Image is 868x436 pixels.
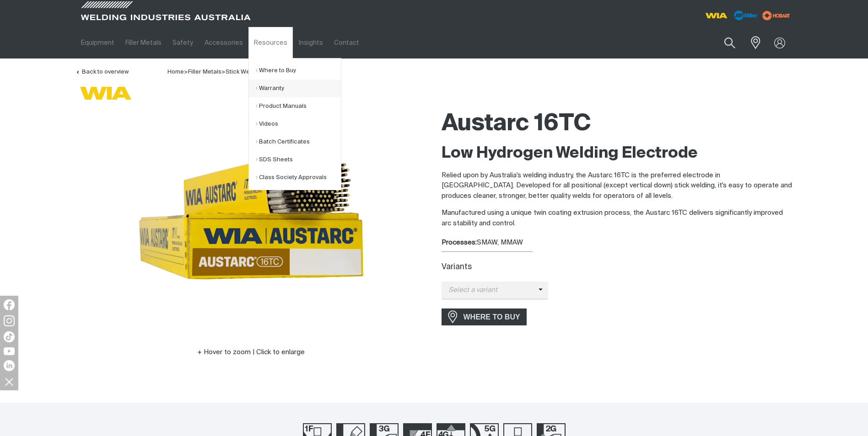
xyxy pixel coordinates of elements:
[442,144,793,164] h2: Low Hydrogen Welding Electrode
[256,115,341,133] a: Videos
[256,62,341,80] a: Where to Buy
[256,133,341,151] a: Batch Certificates
[442,263,472,271] label: Variants
[4,360,15,371] img: LinkedIn
[329,27,365,58] a: Contact
[75,27,120,58] a: Equipment
[256,80,341,97] a: Warranty
[442,239,477,246] strong: Processes:
[4,347,15,355] img: YouTube
[442,238,793,248] div: SMAW, MMAW
[256,151,341,169] a: SDS Sheets
[714,32,745,53] button: Search products
[4,315,15,326] img: Instagram
[760,9,793,22] img: miller
[192,347,310,358] button: Hover to zoom | Click to enlarge
[702,32,745,53] input: Product name or item number...
[442,308,527,325] a: WHERE TO BUY
[256,169,341,186] a: Class Society Approvals
[75,27,614,58] nav: Main
[1,374,17,389] img: hide socials
[442,109,793,139] h1: Austarc 16TC
[248,27,293,58] a: Resources
[184,69,188,75] span: >
[442,208,793,229] p: Manufactured using a unique twin coating extrusion process, the Austarc 16TC delivers significant...
[293,27,328,58] a: Insights
[442,170,793,202] p: Relied upon by Australia's welding industry, the Austarc 16TC is the preferred electrode in [GEOG...
[442,285,539,296] span: Select a variant
[120,27,167,58] a: Filler Metals
[226,69,296,75] a: Stick Welding Electrodes
[167,69,184,75] span: Home
[248,58,341,190] ul: Resources Submenu
[4,299,15,310] img: Facebook
[256,97,341,115] a: Product Manuals
[221,69,226,75] span: >
[199,27,248,58] a: Accessories
[167,68,184,75] a: Home
[167,27,199,58] a: Safety
[458,310,526,324] span: WHERE TO BUY
[4,331,15,342] img: TikTok
[75,69,129,75] a: Back to overview of Low Hydrogen
[137,105,366,333] img: Austarc 16TC
[188,69,221,75] a: Filler Metals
